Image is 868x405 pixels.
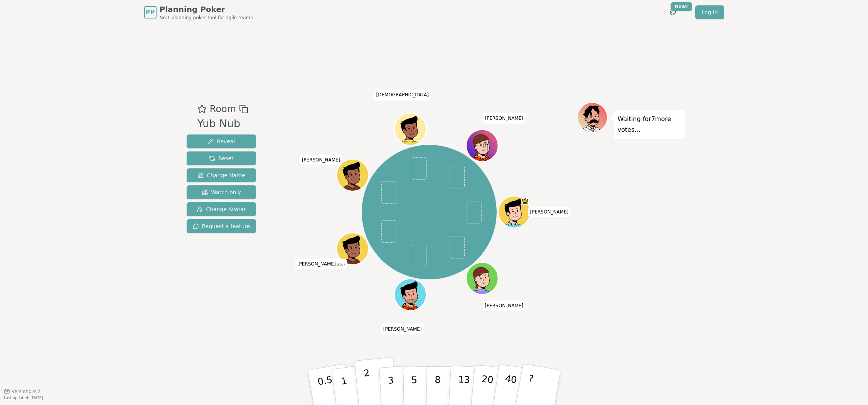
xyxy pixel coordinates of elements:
span: Version 0.9.2 [12,388,40,395]
span: No.1 planning poker tool for agile teams [160,15,253,21]
a: PPPlanning PokerNo.1 planning poker tool for agile teams [144,4,253,21]
span: Reset [209,155,233,162]
span: Last updated: [DATE] [4,396,43,400]
p: Waiting for 7 more votes... [618,114,681,135]
span: Reveal [207,138,235,145]
span: Watch only [202,188,241,196]
span: Click to change your name [295,259,347,269]
span: Change Avatar [197,205,246,213]
span: Planning Poker [160,4,253,15]
button: Change Name [187,168,256,182]
button: New! [666,5,680,19]
span: Change Name [197,171,245,179]
div: Yub Nub [197,116,248,132]
button: Watch only [187,185,256,199]
span: Request a feature [193,222,250,230]
button: Reset [187,151,256,165]
button: Change Avatar [187,202,256,216]
button: Reveal [187,134,256,148]
span: Click to change your name [374,90,430,101]
span: Room [210,102,236,116]
button: Version0.9.2 [4,388,40,395]
span: Click to change your name [300,155,342,165]
button: Request a feature [187,219,256,233]
span: Click to change your name [381,324,424,334]
span: Click to change your name [483,113,525,124]
a: Log in [695,5,724,19]
button: Add as favourite [197,102,207,116]
span: PP [146,8,155,17]
button: Click to change your avatar [337,234,367,264]
span: Click to change your name [483,301,525,311]
span: Click to change your name [528,207,571,217]
div: New! [671,2,693,11]
span: (you) [336,263,345,266]
span: Maanya is the host [521,197,529,205]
